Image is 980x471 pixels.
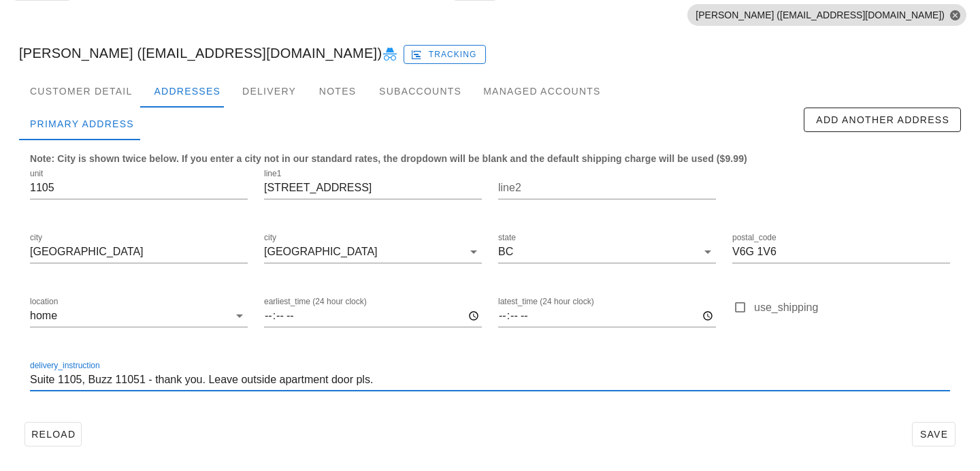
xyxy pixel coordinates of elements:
button: Reload [24,422,82,446]
label: line1 [264,169,281,179]
a: Tracking [404,42,486,64]
span: Reload [31,429,76,440]
div: Addresses [143,75,231,108]
button: Add Another Address [804,108,961,132]
div: Delivery [231,75,307,108]
div: Primary Address [19,108,145,140]
span: Add Another Address [815,114,949,125]
label: unit [30,169,43,179]
label: postal_code [732,233,777,243]
span: Save [918,429,949,440]
b: Note: City is shown twice below. If you enter a city not in our standard rates, the dropdown will... [30,153,747,164]
span: [PERSON_NAME] ([EMAIL_ADDRESS][DOMAIN_NAME]) [696,4,958,26]
label: earliest_time (24 hour clock) [264,297,367,307]
label: city [30,233,42,243]
button: Close [949,9,961,21]
button: Save [912,422,955,446]
label: state [498,233,516,243]
div: Managed Accounts [472,75,611,108]
div: [GEOGRAPHIC_DATA] [264,246,378,258]
div: city[GEOGRAPHIC_DATA] [264,241,482,263]
label: city [264,233,276,243]
div: Notes [307,75,368,108]
label: location [30,297,58,307]
div: [PERSON_NAME] ([EMAIL_ADDRESS][DOMAIN_NAME]) [8,31,972,75]
label: delivery_instruction [30,361,100,371]
div: Customer Detail [19,75,143,108]
label: use_shipping [754,301,950,314]
label: latest_time (24 hour clock) [498,297,594,307]
span: Tracking [413,48,477,61]
div: Subaccounts [368,75,472,108]
div: stateBC [498,241,716,263]
button: Tracking [404,45,486,64]
div: locationhome [30,305,248,327]
div: home [30,310,57,322]
div: BC [498,246,513,258]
